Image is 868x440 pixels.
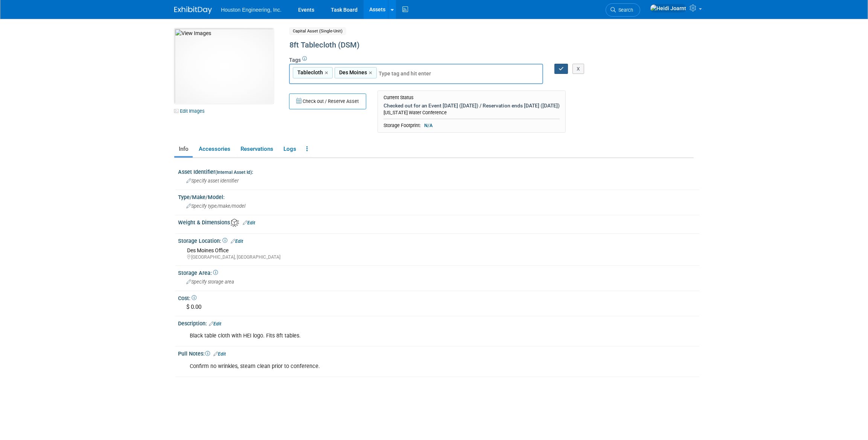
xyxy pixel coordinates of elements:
a: Accessories [194,143,235,156]
span: Specify asset identifier [186,178,239,184]
span: Capital Asset (Single-Unit) [289,27,346,35]
a: Edit [213,351,226,357]
span: Specify storage area [186,279,234,285]
span: Storage Area: [178,270,218,276]
input: Type tag and hit enter [379,70,439,77]
a: × [325,69,330,77]
button: Check out / Reserve Asset [289,94,366,109]
div: Confirm no wrinkles, steam clean prior to conference. [184,359,601,374]
span: Search [616,7,633,13]
div: Tags [289,56,632,89]
div: Weight & Dimensions [178,217,699,227]
div: Cost: [178,293,699,302]
a: Logs [279,143,300,156]
div: Storage Location: [178,235,699,245]
span: Houston Engineering, Inc. [221,7,282,13]
div: Pull Notes: [178,348,699,358]
span: [US_STATE] Water Conference [384,110,447,115]
div: Type/Make/Model: [178,192,699,201]
a: × [369,69,374,77]
a: Edit [231,239,243,244]
img: Heidi Joarnt [650,4,687,12]
div: Checked out for an Event [DATE] ([DATE]) / Reservation ends [DATE] ([DATE]) [384,102,560,109]
a: Search [606,3,640,17]
span: N/A [422,122,435,129]
a: Edit [243,220,255,225]
div: Description: [178,318,699,328]
img: ExhibitDay [174,6,212,14]
span: Tablecloth [296,69,323,76]
img: Asset Weight and Dimensions [231,219,239,227]
span: Des Moines Office [187,247,228,253]
span: Specify type/make/model [186,203,245,209]
div: Asset Identifier : [178,166,699,176]
a: Reservations [236,143,277,156]
img: View Images [174,28,274,104]
div: 8ft Tablecloth (DSM) [287,38,632,52]
a: Info [174,143,193,156]
button: X [573,64,584,74]
div: $ 0.00 [184,301,694,313]
a: Edit [209,321,221,327]
a: Edit Images [174,106,208,116]
div: Black table cloth with HEI logo. Fits 8ft tables. [184,328,601,343]
div: Current Status [384,95,560,101]
small: (Internal Asset Id) [215,170,252,175]
div: Storage Footprint: [384,122,560,129]
span: Des Moines [338,69,367,76]
div: [GEOGRAPHIC_DATA], [GEOGRAPHIC_DATA] [187,254,694,261]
